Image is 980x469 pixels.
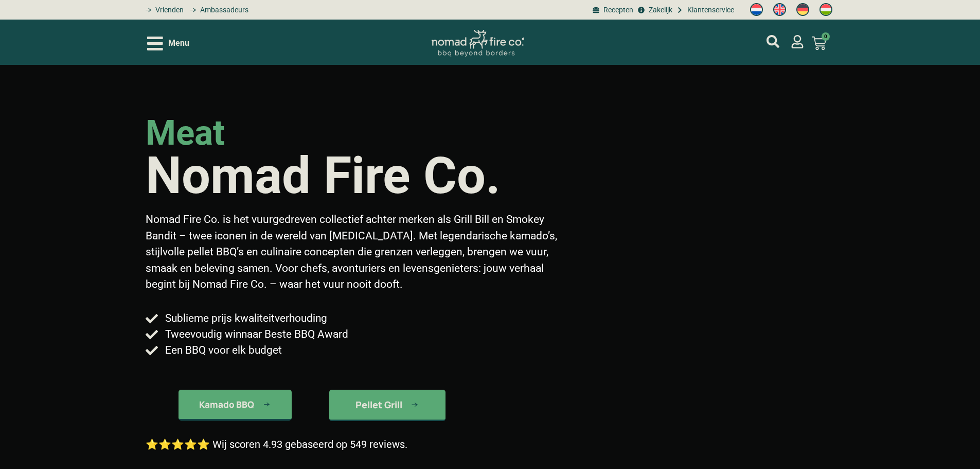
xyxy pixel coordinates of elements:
span: Ambassadeurs [198,5,248,15]
a: 0 [799,30,839,57]
p: Nomad Fire Co. is het vuurgedreven collectief achter merken als Grill Bill en Smokey Bandit – twe... [146,212,565,293]
a: kamado bbq [179,390,292,421]
a: mijn account [767,35,779,48]
a: kamado bbq [329,390,446,421]
span: Tweevoudig winnaar Beste BBQ Award [163,326,348,342]
a: grill bill zakeljk [636,5,672,15]
span: Menu [168,37,189,49]
h1: Nomad Fire Co. [146,150,501,201]
a: Switch to Engels [768,1,791,19]
img: Nomad Logo [432,30,524,57]
img: Duits [796,3,809,16]
a: grill bill klantenservice [675,5,734,15]
span: 0 [822,32,830,41]
span: Zakelijk [646,5,672,15]
img: Nederlands [750,3,763,16]
h2: meat [146,116,225,150]
div: Open/Close Menu [147,34,189,53]
span: Sublieme prijs kwaliteitverhouding [163,310,327,326]
a: mijn account [791,35,804,48]
a: BBQ recepten [591,5,633,15]
img: Engels [773,3,786,16]
span: Kamado BBQ [199,400,254,409]
span: Pellet Grill [355,400,402,409]
span: Vrienden [153,5,184,15]
span: Klantenservice [685,5,734,15]
a: grill bill ambassadors [186,5,248,15]
span: Recepten [601,5,633,15]
img: Hongaars [819,3,832,16]
a: grill bill vrienden [142,5,184,15]
a: Switch to Hongaars [814,1,838,19]
a: Switch to Duits [791,1,814,19]
p: ⭐⭐⭐⭐⭐ Wij scoren 4.93 gebaseerd op 549 reviews. [146,437,407,452]
span: Een BBQ voor elk budget [163,342,282,358]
